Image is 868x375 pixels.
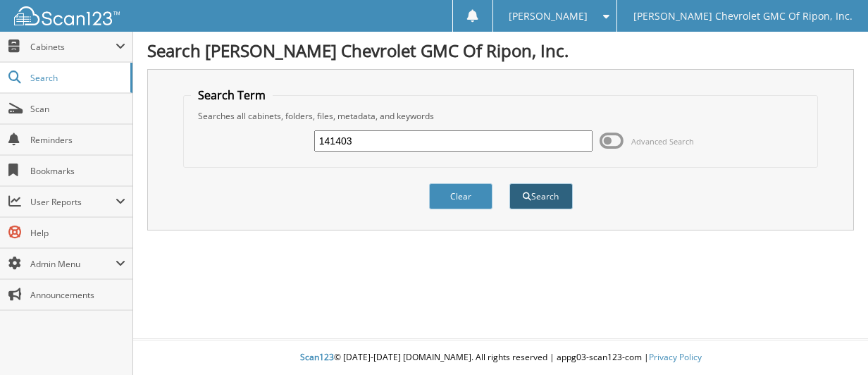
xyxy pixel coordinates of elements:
[509,183,573,209] button: Search
[30,289,125,301] span: Announcements
[191,87,273,103] legend: Search Term
[191,110,810,122] div: Searches all cabinets, folders, files, metadata, and keywords
[649,351,702,363] a: Privacy Policy
[30,41,116,53] span: Cabinets
[133,340,868,375] div: © [DATE]-[DATE] [DOMAIN_NAME]. All rights reserved | appg03-scan123-com |
[30,196,116,208] span: User Reports
[14,6,120,25] img: scan123-logo-white.svg
[30,72,123,84] span: Search
[633,12,852,20] span: [PERSON_NAME] Chevrolet GMC Of Ripon, Inc.
[631,136,694,147] span: Advanced Search
[147,39,854,62] h1: Search [PERSON_NAME] Chevrolet GMC Of Ripon, Inc.
[30,103,125,115] span: Scan
[798,307,868,375] iframe: Chat Widget
[300,351,334,363] span: Scan123
[30,258,116,270] span: Admin Menu
[30,165,125,177] span: Bookmarks
[429,183,492,209] button: Clear
[30,227,125,239] span: Help
[30,134,125,146] span: Reminders
[509,12,588,20] span: [PERSON_NAME]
